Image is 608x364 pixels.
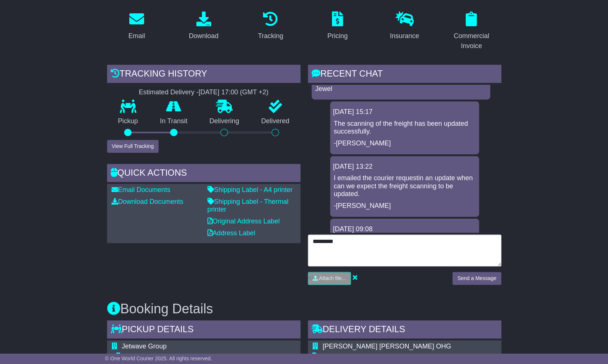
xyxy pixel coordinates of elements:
div: Tracking history [107,65,300,85]
div: Pricing [327,31,348,41]
p: The scanning of the freight has been updated successfully. [334,120,475,136]
span: Commercial [122,353,157,360]
a: Download [184,9,223,44]
a: Email Documents [112,186,170,193]
div: [DATE] 13:22 [333,163,476,171]
a: Shipping Label - A4 printer [207,186,293,193]
div: [DATE] 15:17 [333,108,476,116]
a: Shipping Label - Thermal printer [207,198,289,213]
a: Email [123,9,150,44]
span: [PERSON_NAME] [PERSON_NAME] OHG [323,343,451,350]
p: -[PERSON_NAME] [334,139,475,148]
div: Insurance [390,31,419,41]
div: Pickup Details [107,320,300,340]
span: Jetwave Group [122,343,167,350]
p: I emailed the courier requestin an update when can we expect the freight scanning to be updated. [334,174,475,198]
div: Tracking [258,31,283,41]
div: Email [128,31,145,41]
p: Pickup [107,117,149,125]
div: Quick Actions [107,164,300,184]
div: [DATE] 17:00 (GMT +2) [199,88,269,97]
div: Pickup [122,353,290,361]
div: Delivery [323,353,451,361]
button: View Full Tracking [107,140,159,153]
div: RECENT CHAT [308,65,501,85]
div: Commercial Invoice [446,31,496,51]
a: Pricing [322,9,352,44]
a: Commercial Invoice [442,9,501,54]
button: Send a Message [452,272,501,285]
span: Commercial [323,353,358,360]
a: Tracking [253,9,288,44]
a: Original Address Label [207,218,280,225]
p: In Transit [149,117,199,125]
p: Delivering [199,117,250,125]
div: Estimated Delivery - [107,88,300,97]
p: Delivered [250,117,300,125]
div: Delivery Details [308,320,501,340]
p: Regards, Jewel [315,77,486,93]
a: Download Documents [112,198,183,205]
a: Address Label [207,229,255,237]
div: Download [189,31,218,41]
h3: Booking Details [107,301,501,316]
a: Insurance [385,9,424,44]
div: [DATE] 09:08 [333,225,476,233]
p: -[PERSON_NAME] [334,202,475,210]
span: © One World Courier 2025. All rights reserved. [105,355,212,361]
